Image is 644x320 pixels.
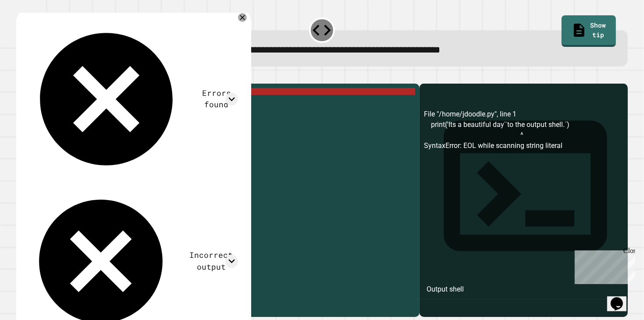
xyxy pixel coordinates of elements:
div: File "/home/jdoodle.py", line 1 print('Its a beautiful day¨to the output shell.´) ^ SyntaxError: ... [424,109,623,316]
iframe: chat widget [571,247,635,284]
div: Incorrect output [184,250,238,273]
div: Errors found [195,88,238,111]
div: Chat with us now!Close [4,4,60,56]
a: Show tip [562,15,616,47]
iframe: chat widget [607,285,635,311]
